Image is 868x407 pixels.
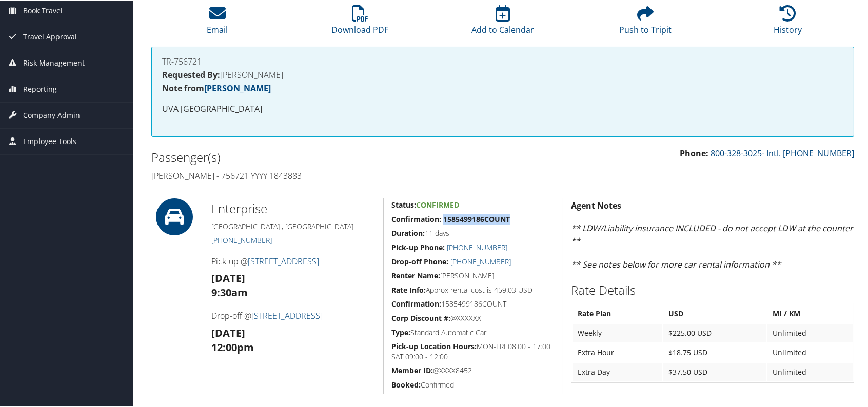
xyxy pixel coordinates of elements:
[573,303,663,322] th: Rate Plan
[151,169,495,180] h4: [PERSON_NAME] - 756721 YYYY 1843883
[571,199,621,210] strong: Agent Notes
[391,270,555,280] h5: [PERSON_NAME]
[391,379,421,389] strong: Booked:
[391,379,555,389] h5: Confirmed
[391,227,425,237] strong: Duration:
[391,327,410,336] strong: Type:
[416,199,459,209] span: Confirmed
[23,49,85,75] span: Risk Management
[211,270,245,284] strong: [DATE]
[211,234,272,244] a: [PHONE_NUMBER]
[663,323,766,341] td: $225.00 USD
[391,241,445,251] strong: Pick-up Phone:
[573,362,663,380] td: Extra Day
[211,284,248,298] strong: 9:30am
[391,270,440,279] strong: Renter Name:
[211,339,254,353] strong: 12:00pm
[663,362,766,380] td: $37.50 USD
[332,10,389,34] a: Download PDF
[663,303,766,322] th: USD
[207,10,228,34] a: Email
[391,256,448,266] strong: Drop-off Phone:
[767,362,853,380] td: Unlimited
[391,284,426,294] strong: Rate Info:
[391,199,416,209] strong: Status:
[162,56,843,65] h4: TR-756721
[573,323,663,341] td: Weekly
[23,75,57,101] span: Reporting
[391,364,433,374] strong: Member ID:
[23,23,77,49] span: Travel Approval
[211,255,376,266] h4: Pick-up @
[571,221,853,246] em: ** LDW/Liability insurance INCLUDED - do not accept LDW at the counter **
[391,312,450,322] strong: Corp Discount #:
[680,147,708,158] strong: Phone:
[204,82,271,93] a: [PERSON_NAME]
[391,227,555,237] h5: 11 days
[450,256,511,266] a: [PHONE_NUMBER]
[391,312,555,322] h5: @XXXXXX
[211,220,376,231] h5: [GEOGRAPHIC_DATA] , [GEOGRAPHIC_DATA]
[162,101,843,115] p: UVA [GEOGRAPHIC_DATA]
[619,10,672,34] a: Push to Tripit
[447,241,507,251] a: [PHONE_NUMBER]
[391,340,477,350] strong: Pick-up Location Hours:
[391,213,510,223] strong: Confirmation: 1585499186COUNT
[211,325,245,339] strong: [DATE]
[151,148,495,165] h2: Passenger(s)
[391,340,555,360] h5: MON-FRI 08:00 - 17:00 SAT 09:00 - 12:00
[767,342,853,361] td: Unlimited
[663,342,766,361] td: $18.75 USD
[162,68,220,79] strong: Requested By:
[162,70,843,78] h4: [PERSON_NAME]
[391,364,555,375] h5: @XXXX8452
[571,280,854,298] h2: Rate Details
[573,342,663,361] td: Extra Hour
[211,199,376,216] h2: Enterprise
[391,327,555,337] h5: Standard Automatic Car
[471,10,534,34] a: Add to Calendar
[251,309,323,320] a: [STREET_ADDRESS]
[391,298,555,308] h5: 1585499186COUNT
[774,10,802,34] a: History
[162,82,271,93] strong: Note from
[711,147,854,158] a: 800-328-3025- Intl. [PHONE_NUMBER]
[391,284,555,294] h5: Approx rental cost is 459.03 USD
[23,128,76,153] span: Employee Tools
[391,298,441,308] strong: Confirmation:
[571,258,781,269] em: ** See notes below for more car rental information **
[767,323,853,341] td: Unlimited
[248,255,319,266] a: [STREET_ADDRESS]
[23,101,80,127] span: Company Admin
[767,303,853,322] th: MI / KM
[211,309,376,320] h4: Drop-off @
